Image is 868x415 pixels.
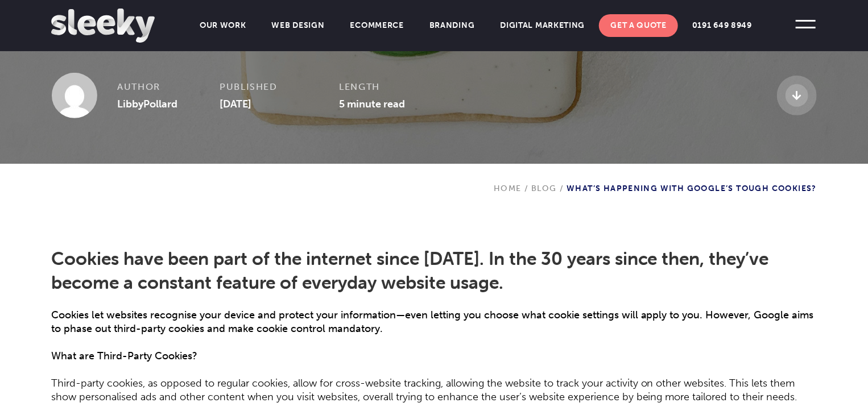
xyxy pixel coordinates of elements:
a: Our Work [188,14,258,37]
div: What’s Happening with Google’s Tough Cookies? [494,164,817,193]
span: What are Third-Party Cookies? [51,350,197,362]
img: Sleeky Web Design Newcastle [51,9,155,43]
a: Web Design [261,14,336,37]
span: Third-party cookies, as opposed to regular cookies, allow for cross-website tracking, allowing th... [51,377,797,403]
a: Digital Marketing [489,14,597,37]
a: Blog [531,184,557,193]
img: LibbyPollard avatar [52,73,97,118]
strong: Author [117,81,160,92]
a: Get A Quote [599,14,678,37]
strong: Cookies let websites recognise your device and protect your information—even letting you choose w... [51,309,814,335]
a: Ecommerce [339,14,415,37]
a: Branding [418,14,486,37]
div: LibbyPollard [117,73,220,107]
strong: Length [339,81,380,92]
a: Home [494,184,522,193]
span: / [557,184,567,193]
div: [DATE] [220,73,339,107]
span: 5 [339,98,345,110]
a: 0191 649 8949 [681,14,763,37]
h2: Cookies have been part of the internet since [DATE]. In the 30 years since then, they’ve become a... [51,226,817,294]
strong: Published [220,81,277,92]
span: / [522,184,531,193]
span: minute read [347,98,405,110]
